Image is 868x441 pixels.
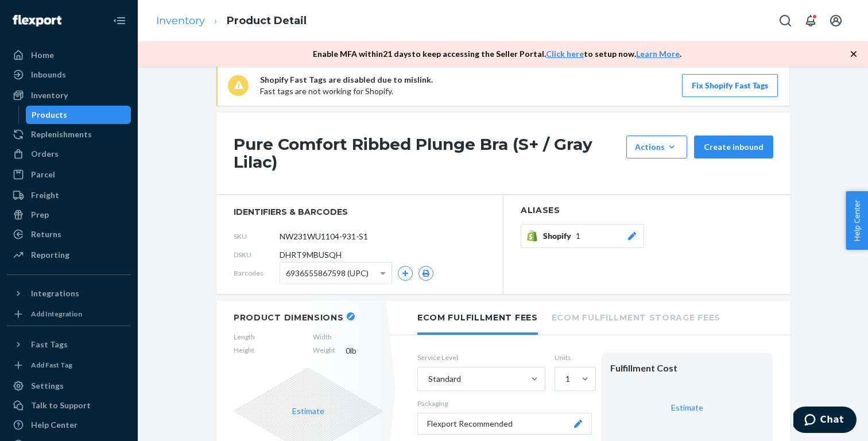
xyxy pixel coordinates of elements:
[824,9,847,32] button: Open account menu
[565,373,570,385] div: 1
[234,231,280,241] span: SKU
[7,46,131,64] a: Home
[31,169,55,180] div: Parcel
[31,69,66,80] div: Inbounds
[7,186,131,204] a: Freight
[552,301,720,332] li: Ecom Fulfillment Storage Fees
[234,345,255,357] span: Height
[793,407,857,435] iframe: Opens a widget where you can chat to one of our agents
[280,249,342,261] span: DHRT9MBUSQH
[521,224,644,248] button: Shopify1
[31,360,72,370] div: Add Fast Tag
[31,380,64,392] div: Settings
[576,230,580,242] span: 1
[7,165,131,184] a: Parcel
[636,49,680,59] a: Learn More
[7,284,131,303] button: Integrations
[846,191,868,250] button: Help Center
[555,353,592,362] label: Units
[13,15,61,26] img: Flexport logo
[7,125,131,144] a: Replenishments
[626,136,687,158] button: Actions
[564,373,565,385] input: 1
[7,246,131,264] a: Reporting
[774,9,797,32] button: Open Search Box
[31,288,79,299] div: Integrations
[7,86,131,105] a: Inventory
[7,358,131,372] a: Add Fast Tag
[428,373,461,385] div: Standard
[31,249,69,261] div: Reporting
[313,48,681,60] p: Enable MFA within 21 days to keep accessing the Seller Portal. to setup now. .
[31,229,61,240] div: Returns
[427,373,428,385] input: Standard
[31,90,68,101] div: Inventory
[543,230,576,242] span: Shopify
[346,345,383,357] span: 0 lb
[7,335,131,354] button: Fast Tags
[694,136,773,158] button: Create inbound
[313,332,335,342] span: Width
[7,416,131,434] a: Help Center
[234,250,280,260] span: DSKU
[292,405,324,417] button: Estimate
[521,206,773,215] h2: Aliases
[7,206,131,224] a: Prep
[7,307,131,321] a: Add Integration
[234,136,621,171] h1: Pure Comfort Ribbed Plunge Bra (S+ / Gray Lilac)
[234,268,280,278] span: Barcodes
[417,413,592,435] button: Flexport Recommended
[108,9,131,32] button: Close Navigation
[799,9,822,32] button: Open notifications
[7,377,131,395] a: Settings
[31,129,92,140] div: Replenishments
[227,14,307,27] a: Product Detail
[260,74,433,86] p: Shopify Fast Tags are disabled due to mislink.
[671,403,703,412] a: Estimate
[156,14,205,27] a: Inventory
[286,264,369,283] span: 6936555867598 (UPC)
[313,345,335,357] span: Weight
[7,225,131,243] a: Returns
[31,49,54,61] div: Home
[31,209,49,220] div: Prep
[610,362,764,375] div: Fulfillment Cost
[31,309,82,319] div: Add Integration
[260,86,433,97] p: Fast tags are not working for Shopify.
[7,145,131,163] a: Orders
[417,301,538,335] li: Ecom Fulfillment Fees
[7,396,131,415] button: Talk to Support
[234,206,486,218] span: identifiers & barcodes
[234,332,255,342] span: Length
[31,419,77,431] div: Help Center
[417,399,592,408] p: Packaging
[682,74,778,97] button: Fix Shopify Fast Tags
[417,353,545,362] label: Service Level
[147,4,316,38] ol: breadcrumbs
[546,49,584,59] a: Click here
[234,312,344,323] h2: Product Dimensions
[31,148,59,160] div: Orders
[32,109,67,121] div: Products
[31,339,68,350] div: Fast Tags
[7,65,131,84] a: Inbounds
[31,400,91,411] div: Talk to Support
[26,106,131,124] a: Products
[635,141,679,153] div: Actions
[31,189,59,201] div: Freight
